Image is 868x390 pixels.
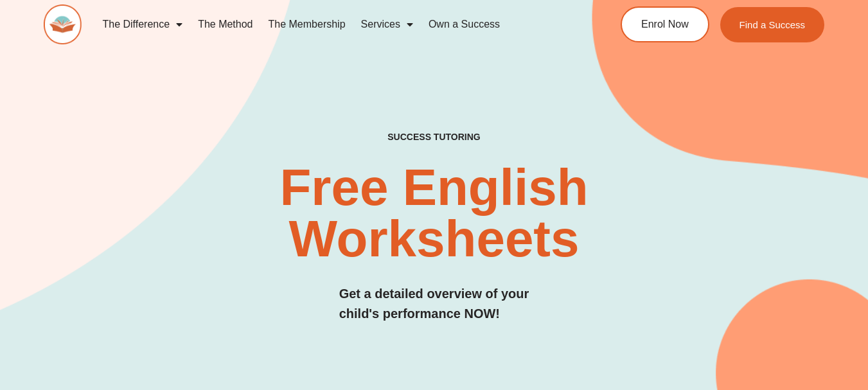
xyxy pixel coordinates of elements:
[94,10,190,39] a: The Difference
[190,10,260,39] a: The Method
[339,284,529,324] h3: Get a detailed overview of your child's performance NOW!
[641,19,689,30] span: Enrol Now
[621,6,709,42] a: Enrol Now
[720,7,825,42] a: Find a Success
[261,10,353,39] a: The Membership
[421,10,508,39] a: Own a Success
[94,10,576,39] nav: Menu
[740,20,806,30] span: Find a Success
[319,132,550,143] h4: SUCCESS TUTORING​
[176,162,691,265] h2: Free English Worksheets​
[353,10,421,39] a: Services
